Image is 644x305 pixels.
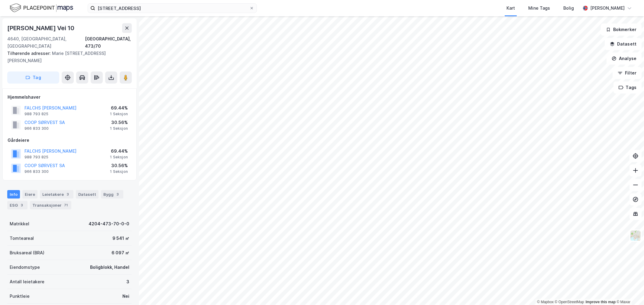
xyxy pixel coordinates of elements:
[613,81,642,94] button: Tags
[537,300,554,304] a: Mapbox
[110,155,128,160] div: 1 Seksjon
[110,119,128,126] div: 30.56%
[76,190,99,199] div: Datasett
[101,190,123,199] div: Bygg
[19,202,25,208] div: 3
[110,148,128,155] div: 69.44%
[126,278,129,285] div: 3
[8,137,131,144] div: Gårdeiere
[555,300,584,304] a: OpenStreetMap
[40,190,73,199] div: Leietakere
[24,126,49,131] div: 966 833 300
[586,300,616,304] a: Improve this map
[10,264,40,271] div: Eiendomstype
[607,52,642,65] button: Analyse
[110,104,128,112] div: 69.44%
[89,220,129,227] div: 4204-473-70-0-0
[10,278,44,285] div: Antall leietakere
[7,51,52,56] span: Tilhørende adresser:
[85,35,132,50] div: [GEOGRAPHIC_DATA], 473/70
[8,94,131,101] div: Hjemmelshaver
[22,190,37,199] div: Eiere
[24,155,48,160] div: 988 793 825
[115,191,121,197] div: 3
[7,201,28,209] div: ESG
[24,112,48,116] div: 988 793 825
[10,3,73,13] img: logo.f888ab2527a4732fd821a326f86c7f29.svg
[63,202,69,208] div: 71
[605,38,642,50] button: Datasett
[613,67,642,79] button: Filter
[30,201,71,209] div: Transaksjoner
[630,230,641,241] img: Z
[110,169,128,174] div: 1 Seksjon
[528,5,550,12] div: Mine Tags
[7,50,127,64] div: Marie [STREET_ADDRESS][PERSON_NAME]
[90,264,129,271] div: Boligblokk, Handel
[112,235,129,242] div: 9 541 ㎡
[10,249,44,256] div: Bruksareal (BRA)
[112,249,129,256] div: 6 097 ㎡
[7,190,20,199] div: Info
[95,4,249,13] input: Søk på adresse, matrikkel, gårdeiere, leietakere eller personer
[614,276,644,305] div: Kontrollprogram for chat
[10,235,34,242] div: Tomteareal
[601,24,642,36] button: Bokmerker
[563,5,574,12] div: Bolig
[7,35,85,50] div: 4640, [GEOGRAPHIC_DATA], [GEOGRAPHIC_DATA]
[24,169,49,174] div: 966 833 300
[506,5,515,12] div: Kart
[614,276,644,305] iframe: Chat Widget
[10,293,30,300] div: Punktleie
[110,162,128,169] div: 30.56%
[65,191,71,197] div: 3
[590,5,625,12] div: [PERSON_NAME]
[110,112,128,116] div: 1 Seksjon
[7,23,76,33] div: [PERSON_NAME] Vei 10
[10,220,29,227] div: Matrikkel
[7,71,59,84] button: Tag
[110,126,128,131] div: 1 Seksjon
[122,293,129,300] div: Nei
